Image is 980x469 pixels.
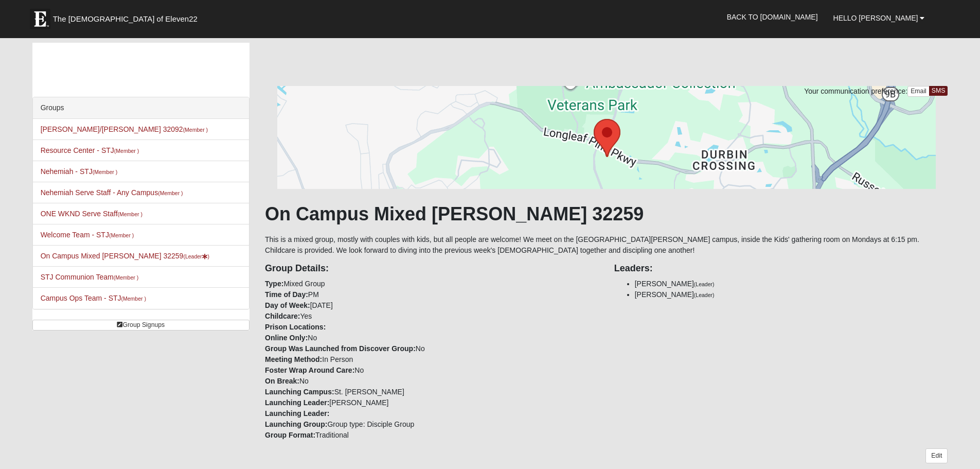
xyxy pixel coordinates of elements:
div: Groups [33,97,249,119]
small: (Member ) [183,127,208,133]
img: Eleven22 logo [30,9,50,29]
small: (Member ) [121,296,146,302]
a: Group Signups [32,320,250,331]
strong: Launching Leader: [265,409,329,418]
a: [PERSON_NAME]/[PERSON_NAME] 32092(Member ) [41,125,208,133]
strong: Foster Wrap Around Care: [265,366,354,374]
strong: Meeting Method: [265,355,322,363]
span: Hello [PERSON_NAME] [833,14,918,22]
a: SMS [929,86,948,96]
small: (Leader ) [183,253,209,259]
small: (Member ) [118,211,142,217]
strong: Prison Locations: [265,323,326,331]
small: (Member ) [93,169,117,175]
strong: Group Was Launched from Discover Group: [265,344,416,353]
strong: Launching Campus: [265,388,334,396]
strong: Childcare: [265,312,300,320]
a: STJ Communion Team(Member ) [41,273,139,281]
small: (Member ) [158,190,183,196]
small: (Member ) [114,274,138,281]
a: Nehemiah Serve Staff - Any Campus(Member ) [41,188,183,197]
strong: Type: [265,280,283,288]
strong: Online Only: [265,334,308,342]
h1: On Campus Mixed [PERSON_NAME] 32259 [265,203,948,225]
a: Edit [925,448,948,463]
small: (Leader) [694,292,715,298]
li: [PERSON_NAME] [635,279,948,289]
span: The [DEMOGRAPHIC_DATA] of Eleven22 [53,14,198,24]
a: Campus Ops Team - STJ(Member ) [41,294,146,302]
a: Nehemiah - STJ(Member ) [41,167,118,176]
div: Mixed Group PM [DATE] Yes No No In Person No No St. [PERSON_NAME] [PERSON_NAME] Group type: Disci... [257,256,607,441]
a: Hello [PERSON_NAME] [826,5,933,31]
a: Email [907,86,930,97]
a: Welcome Team - STJ(Member ) [41,231,134,239]
strong: Group Format: [265,431,315,439]
h4: Group Details: [265,263,599,274]
strong: Time of Day: [265,290,308,299]
small: (Member ) [114,148,139,154]
span: Your communication preference: [804,87,907,95]
a: ONE WKND Serve Staff(Member ) [41,210,142,218]
h4: Leaders: [614,263,948,274]
strong: Launching Leader: [265,398,329,407]
li: [PERSON_NAME] [635,289,948,300]
small: (Leader) [694,281,715,287]
a: Resource Center - STJ(Member ) [41,146,139,154]
strong: On Break: [265,377,299,385]
a: The [DEMOGRAPHIC_DATA] of Eleven22 [25,4,230,29]
strong: Launching Group: [265,420,327,428]
a: Back to [DOMAIN_NAME] [719,4,826,30]
a: On Campus Mixed [PERSON_NAME] 32259(Leader) [41,252,209,260]
small: (Member ) [109,232,134,238]
strong: Day of Week: [265,301,310,309]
